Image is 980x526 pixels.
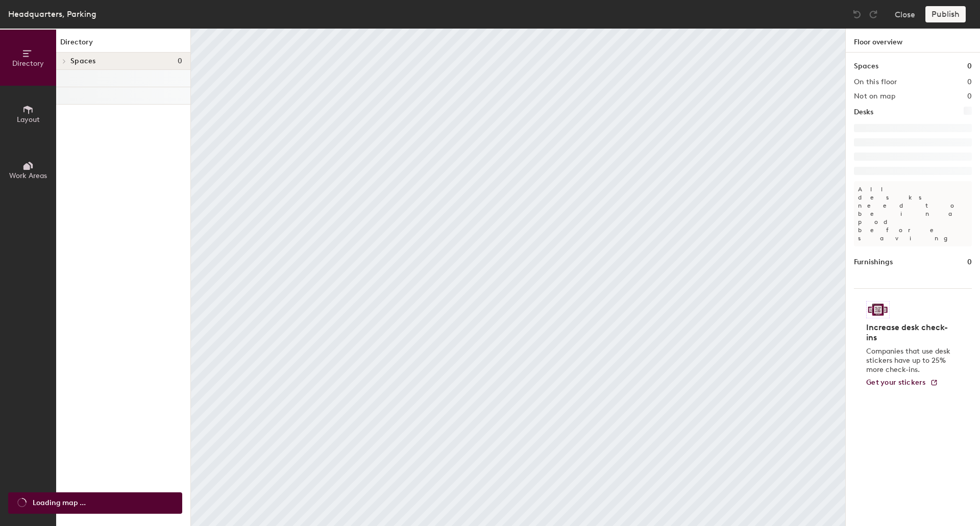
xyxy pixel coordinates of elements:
span: 0 [178,57,182,65]
p: Companies that use desk stickers have up to 25% more check-ins. [866,347,953,374]
img: Sticker logo [866,301,890,318]
span: Directory [12,59,44,68]
h1: Spaces [854,61,878,72]
span: Spaces [70,57,96,65]
img: Redo [868,9,878,19]
a: Get your stickers [866,379,938,387]
h1: Directory [56,37,190,53]
h1: Desks [854,107,873,118]
h2: On this floor [854,78,897,86]
div: Headquarters, Parking [8,8,96,20]
h1: Floor overview [846,29,980,53]
h1: 0 [967,61,972,72]
span: Work Areas [9,171,47,180]
h4: Increase desk check-ins [866,322,953,343]
h1: Furnishings [854,257,893,268]
span: Loading map ... [33,497,86,509]
h1: 0 [967,257,972,268]
button: Close [895,6,915,22]
span: Layout [17,115,40,124]
canvas: Map [191,29,845,526]
span: Get your stickers [866,378,926,387]
h2: Not on map [854,92,895,101]
h2: 0 [967,92,972,101]
img: Undo [852,9,862,19]
h2: 0 [967,78,972,86]
p: All desks need to be in a pod before saving [854,181,972,246]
